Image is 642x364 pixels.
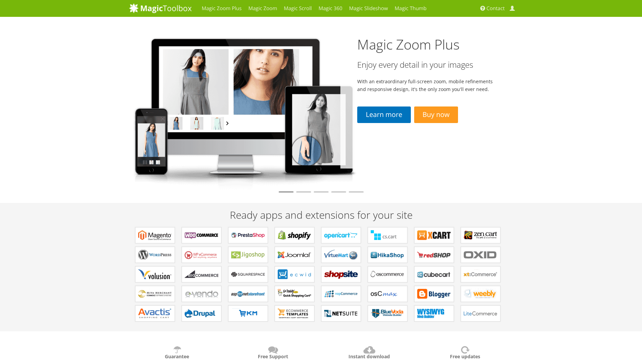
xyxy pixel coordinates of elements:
b: Extensions for Volusion [138,269,172,279]
a: Extensions for BlueVoda [368,305,407,322]
b: Plugins for CubeCart [417,269,451,279]
a: Extensions for xt:Commerce [461,266,500,282]
b: Extensions for e-vendo [185,289,218,299]
a: Plugins for WP e-Commerce [182,247,221,263]
b: Extensions for NetSuite [324,308,358,318]
span: Contact [487,5,505,12]
a: Extensions for ShopSite [321,266,361,282]
h2: Ready apps and extensions for your site [129,209,513,220]
b: Extensions for ShopSite [324,269,358,279]
a: Modules for X-Cart [414,227,454,243]
b: Components for VirtueMart [324,250,358,260]
a: Extensions for ECWID [275,266,314,282]
b: Add-ons for osCommerce [371,269,404,279]
a: Learn more [357,107,410,123]
b: Extensions for ECWID [278,269,311,279]
a: Extensions for NetSuite [321,305,361,322]
b: Extensions for Blogger [417,289,451,299]
a: Modules for Drupal [182,305,221,322]
a: Extensions for Magento [135,227,175,243]
a: Add-ons for osCommerce [368,266,407,282]
b: Modules for PrestaShop [231,230,265,240]
a: Modules for LiteCommerce [461,305,500,322]
b: Extensions for xt:Commerce [464,269,497,279]
b: Add-ons for CS-Cart [371,230,404,240]
b: Extensions for Weebly [464,289,497,299]
a: Apps for Bigcommerce [182,266,221,282]
a: Plugins for WordPress [135,247,175,263]
b: Apps for Bigcommerce [185,269,218,279]
a: Plugins for Zen Cart [461,227,500,243]
a: Plugins for WooCommerce [182,227,221,243]
b: Modules for OpenCart [324,230,358,240]
b: Extensions for AspDotNetStorefront [231,289,265,299]
b: Apps for Shopify [278,230,311,240]
a: Extensions for Squarespace [228,266,268,282]
a: Apps for Shopify [275,227,314,243]
b: Extensions for Magento [138,230,172,240]
a: Extensions for Volusion [135,266,175,282]
a: Extensions for AspDotNetStorefront [228,286,268,302]
a: Components for redSHOP [414,247,454,263]
img: MagicToolbox.com - Image tools for your website [129,3,192,13]
p: With an extraordinary full-screen zoom, mobile refinements and responsive design, it's the only z... [357,78,496,93]
b: Components for redSHOP [417,250,451,260]
a: Extensions for nopCommerce [321,286,361,302]
b: Modules for LiteCommerce [464,308,497,318]
b: Extensions for Avactis [138,308,172,318]
b: Plugins for Jigoshop [231,250,265,260]
a: Extensions for OXID [461,247,500,263]
a: Add-ons for CS-Cart [368,227,407,243]
a: Extensions for Blogger [414,286,454,302]
b: Components for HikaShop [371,250,404,260]
b: Plugins for Zen Cart [464,230,497,240]
b: Extensions for Squarespace [231,269,265,279]
a: Modules for PrestaShop [228,227,268,243]
b: Extensions for WYSIWYG [417,308,451,318]
a: Buy now [414,107,458,123]
a: Extensions for ecommerce Templates [275,305,314,322]
b: Plugins for WordPress [138,250,172,260]
b: Extensions for EKM [231,308,265,318]
a: Extensions for Avactis [135,305,175,322]
a: Extensions for GoDaddy Shopping Cart [275,286,314,302]
a: Modules for OpenCart [321,227,361,243]
b: Modules for Drupal [185,308,218,318]
img: magiczoomplus2-tablet.png [129,32,358,189]
a: Components for VirtueMart [321,247,361,263]
a: Add-ons for osCMax [368,286,407,302]
b: Extensions for OXID [464,250,497,260]
a: Extensions for e-vendo [182,286,221,302]
a: Extensions for Weebly [461,286,500,302]
b: Components for Joomla [278,250,311,260]
b: Extensions for BlueVoda [371,308,404,318]
a: Plugins for CubeCart [414,266,454,282]
a: Extensions for WYSIWYG [414,305,454,322]
a: Plugins for Jigoshop [228,247,268,263]
a: Extensions for EKM [228,305,268,322]
b: Modules for X-Cart [417,230,451,240]
b: Extensions for nopCommerce [324,289,358,299]
b: Extensions for GoDaddy Shopping Cart [278,289,311,299]
b: Plugins for WooCommerce [185,230,218,240]
h3: Enjoy every detail in your images [357,60,496,69]
a: Components for Joomla [275,247,314,263]
b: Extensions for Miva Merchant [138,289,172,299]
a: Magic Zoom Plus [357,35,460,54]
b: Extensions for ecommerce Templates [278,308,311,318]
b: Plugins for WP e-Commerce [185,250,218,260]
a: Extensions for Miva Merchant [135,286,175,302]
b: Add-ons for osCMax [371,289,404,299]
a: Components for HikaShop [368,247,407,263]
